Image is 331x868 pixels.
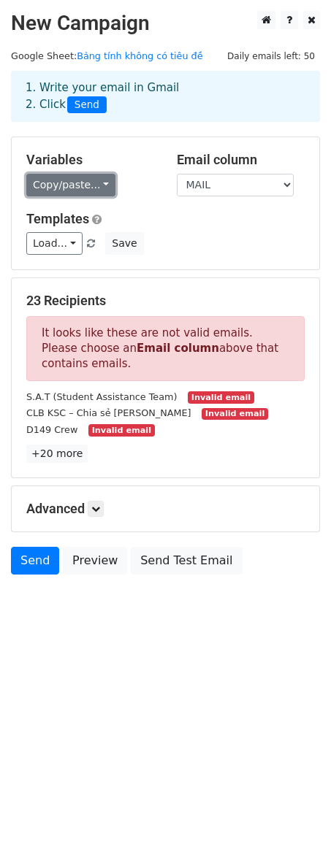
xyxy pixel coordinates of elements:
[26,501,305,517] h5: Advanced
[15,80,316,113] div: 1. Write your email in Gmail 2. Click
[26,174,115,196] a: Copy/paste...
[67,96,107,114] span: Send
[105,232,143,255] button: Save
[188,391,254,404] small: Invalid email
[177,152,305,168] h5: Email column
[202,408,267,420] small: Invalid email
[26,232,83,255] a: Load...
[222,50,320,61] a: Daily emails left: 50
[11,547,59,575] a: Send
[137,342,219,355] strong: Email column
[63,547,127,575] a: Preview
[26,152,155,168] h5: Variables
[88,424,154,437] small: Invalid email
[26,391,177,402] small: S.A.T (Student Assistance Team)
[258,798,331,868] iframe: Chat Widget
[26,407,191,418] small: CLB KSC – Chia sẻ [PERSON_NAME]
[222,48,320,64] span: Daily emails left: 50
[26,424,77,435] small: D149 Crew
[11,50,203,61] small: Google Sheet:
[26,316,305,381] p: It looks like these are not valid emails. Please choose an above that contains emails.
[11,11,320,36] h2: New Campaign
[26,445,88,463] a: +20 more
[77,50,202,61] a: Bảng tính không có tiêu đề
[131,547,242,575] a: Send Test Email
[26,293,305,309] h5: 23 Recipients
[26,211,89,226] a: Templates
